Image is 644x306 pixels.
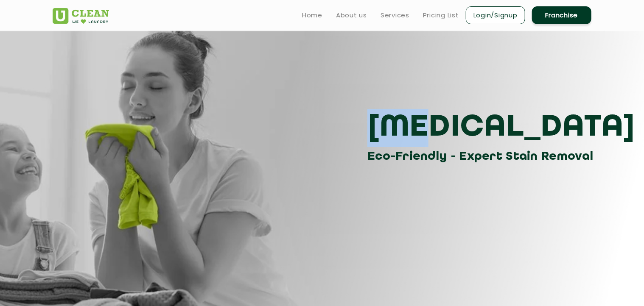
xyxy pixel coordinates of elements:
[381,10,409,20] a: Services
[367,109,598,147] h3: [MEDICAL_DATA]
[532,6,591,24] a: Franchise
[336,10,367,20] a: About us
[367,147,598,166] h3: Eco-Friendly - Expert Stain Removal
[466,6,525,24] a: Login/Signup
[53,8,109,24] img: UClean Laundry and Dry Cleaning
[423,10,459,20] a: Pricing List
[302,10,322,20] a: Home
